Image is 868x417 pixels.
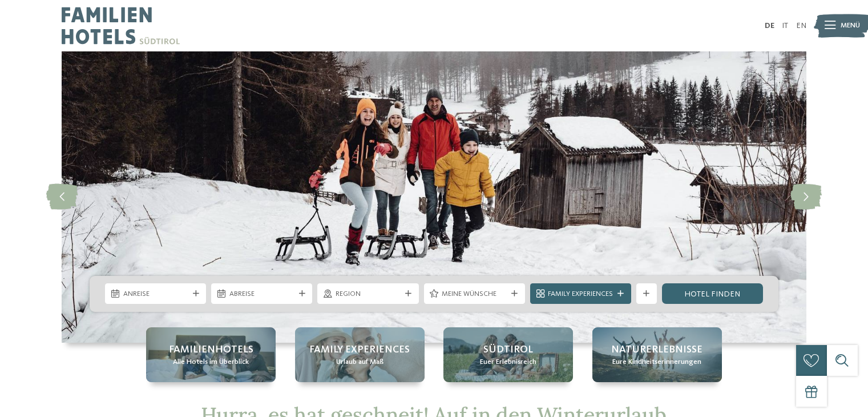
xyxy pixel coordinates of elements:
[442,289,507,299] span: Meine Wünsche
[229,289,294,299] span: Abreise
[173,357,249,367] span: Alle Hotels im Überblick
[612,357,701,367] span: Eure Kindheitserinnerungen
[611,343,703,357] span: Naturerlebnisse
[146,327,276,382] a: Winterurlaub mit Kindern? Nur in Südtirol! Familienhotels Alle Hotels im Überblick
[841,21,860,31] span: Menü
[295,327,425,382] a: Winterurlaub mit Kindern? Nur in Südtirol! Family Experiences Urlaub auf Maß
[169,343,253,357] span: Familienhotels
[548,289,613,299] span: Family Experiences
[123,289,188,299] span: Anreise
[62,51,806,343] img: Winterurlaub mit Kindern? Nur in Südtirol!
[662,283,763,304] a: Hotel finden
[336,289,401,299] span: Region
[443,327,573,382] a: Winterurlaub mit Kindern? Nur in Südtirol! Südtirol Euer Erlebnisreich
[480,357,536,367] span: Euer Erlebnisreich
[796,22,806,30] a: EN
[336,357,383,367] span: Urlaub auf Maß
[483,343,533,357] span: Südtirol
[309,343,410,357] span: Family Experiences
[782,22,788,30] a: IT
[592,327,722,382] a: Winterurlaub mit Kindern? Nur in Südtirol! Naturerlebnisse Eure Kindheitserinnerungen
[765,22,774,30] a: DE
